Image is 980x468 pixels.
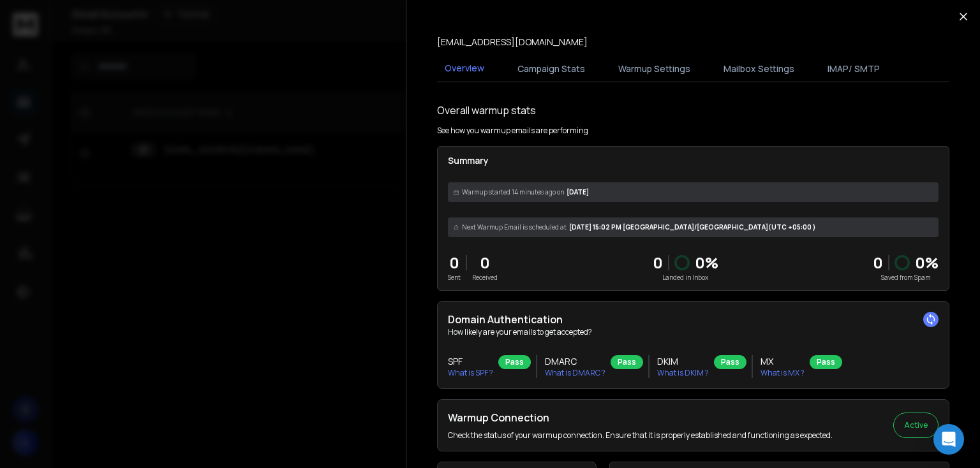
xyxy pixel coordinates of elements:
p: Check the status of your warmup connection. Ensure that it is properly established and functionin... [448,430,833,441]
button: Warmup Settings [611,55,698,83]
p: Saved from Spam [873,273,939,282]
p: Received [472,273,498,282]
h3: DMARC [545,355,605,368]
strong: 0 [873,252,883,273]
p: What is DMARC ? [545,368,605,378]
h2: Domain Authentication [448,312,939,327]
button: IMAP/ SMTP [820,55,887,83]
p: [EMAIL_ADDRESS][DOMAIN_NAME] [437,36,588,48]
button: Mailbox Settings [716,55,802,83]
div: Open Intercom Messenger [933,424,964,455]
span: Warmup started 14 minutes ago on [462,187,564,197]
p: How likely are your emails to get accepted? [448,327,939,337]
p: Sent [448,273,461,282]
button: Overview [437,54,492,84]
p: 0 [448,252,461,273]
h2: Warmup Connection [448,410,833,425]
div: Pass [714,355,746,369]
div: Pass [611,355,643,369]
h1: Overall warmup stats [437,103,536,118]
button: Campaign Stats [510,55,593,83]
h3: MX [761,355,805,368]
p: What is MX ? [761,368,805,378]
h3: DKIM [657,355,709,368]
p: What is DKIM ? [657,368,709,378]
div: Pass [498,355,531,369]
p: What is SPF ? [448,368,493,378]
p: See how you warmup emails are performing [437,126,588,136]
p: 0 [472,252,498,273]
p: 0 % [695,252,718,273]
div: Pass [810,355,842,369]
p: 0 [653,252,663,273]
div: [DATE] [448,182,939,202]
span: Next Warmup Email is scheduled at [462,223,567,232]
p: Summary [448,154,939,167]
button: Active [893,413,939,438]
p: Landed in Inbox [653,273,718,282]
p: 0 % [915,252,939,273]
div: [DATE] 15:02 PM [GEOGRAPHIC_DATA]/[GEOGRAPHIC_DATA] (UTC +05:00 ) [448,217,939,237]
h3: SPF [448,355,493,368]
